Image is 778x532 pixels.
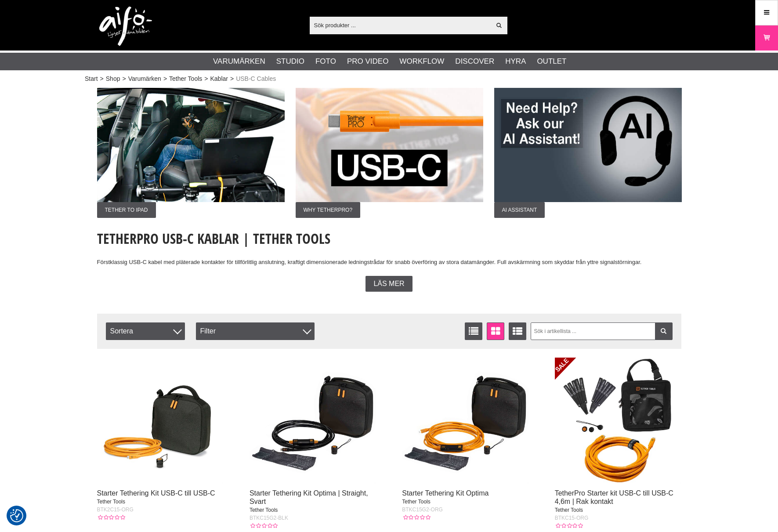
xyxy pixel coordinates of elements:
div: Kundbetyg: 0 [97,514,125,521]
img: logo.png [99,7,152,46]
a: Annons:003 ban-tet-USB-C.jpgWhy TetherPro? [296,88,483,218]
a: Kablar [210,74,228,83]
div: Kundbetyg: 0 [250,522,278,530]
img: Starter Tethering Kit Optima | Straight, Svart [250,358,376,484]
a: Workflow [399,56,444,67]
input: Sök produkter ... [310,18,491,32]
button: Samtyckesinställningar [10,508,23,524]
input: Sök i artikellista ... [531,322,673,340]
a: Filtrera [655,322,673,340]
img: Revisit consent button [10,509,23,522]
span: Tether Tools [97,499,125,505]
a: Fönstervisning [487,322,504,340]
span: Tether to Ipad [97,202,156,218]
span: USB-C Cables [236,74,276,83]
a: Discover [455,56,494,67]
img: Annons:001 ban-elin-AIelin-eng.jpg [494,88,682,202]
span: BTKC15G2-ORG [402,507,443,513]
span: Tether Tools [555,507,583,513]
span: BTKC15G2-BLK [250,515,288,521]
div: Kundbetyg: 0 [402,514,430,521]
a: Shop [106,74,120,83]
a: Listvisning [465,322,482,340]
span: BTKC15-ORG [555,515,589,521]
img: Starter Tethering Kit USB-C till USB-C [97,358,224,484]
span: Sortera [106,322,185,340]
span: BTK2C15-ORG [97,507,134,513]
a: Foto [315,56,336,67]
img: TetherPro Starter kit USB-C till USB-C 4,6m | Rak kontakt [555,358,681,484]
a: Annons:001 ban-elin-AIelin-eng.jpgAI Assistant [494,88,682,218]
a: Varumärken [128,74,161,83]
img: Annons:002 ban-tet-tetherpro010.jpg [97,88,285,202]
a: Outlet [537,56,566,67]
a: Hyra [505,56,526,67]
a: Pro Video [347,56,388,67]
span: Tether Tools [250,507,278,513]
span: > [230,74,234,83]
span: > [204,74,208,83]
div: Kundbetyg: 0 [555,522,583,530]
span: Läs mer [373,280,404,288]
a: Studio [276,56,304,67]
a: Annons:002 ban-tet-tetherpro010.jpgTether to Ipad [97,88,285,218]
span: Tether Tools [402,499,430,505]
span: AI Assistant [494,202,545,218]
a: Utökad listvisning [509,322,526,340]
a: Starter Tethering Kit USB-C till USB-C [97,489,215,497]
span: Why TetherPro? [296,202,361,218]
p: Förstklassig USB-C kabel med pläterade kontakter för tillförlitlig anslutning, kraftigt dimension... [97,258,681,267]
a: Starter Tethering Kit Optima [402,489,489,497]
img: Starter Tethering Kit Optima [402,358,528,484]
a: Starter Tethering Kit Optima | Straight, Svart [250,489,368,505]
span: > [163,74,167,83]
h1: TetherPro USB-C Kablar | Tether Tools [97,229,681,248]
a: TetherPro Starter kit USB-C till USB-C 4,6m | Rak kontakt [555,489,673,505]
a: Start [85,74,98,83]
a: Tether Tools [169,74,202,83]
div: Filter [196,322,315,340]
span: > [122,74,126,83]
a: Varumärken [213,56,265,67]
img: Annons:003 ban-tet-USB-C.jpg [296,88,483,202]
span: > [100,74,104,83]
